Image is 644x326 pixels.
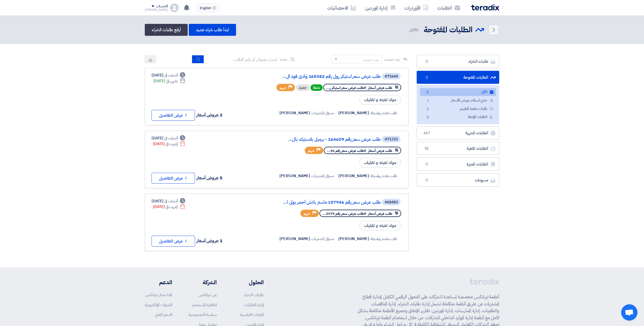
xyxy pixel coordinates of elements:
li: الحلول [233,278,264,286]
a: سياسة الخصوصية [189,312,217,318]
div: [PERSON_NAME] [145,8,168,11]
a: الطلبات المميزة0 [417,158,499,171]
a: طلبات الشراء [244,292,264,298]
span: مسؤل المشتريات [311,110,334,116]
a: الندوات الإلكترونية [145,302,172,308]
span: نشط [310,84,323,91]
span: إنتهت في [166,141,177,147]
a: طلب عرض سعر استيكر رول رقم 165382 وادى فود ال... [272,74,381,79]
span: مهم [304,211,310,216]
a: طلبات الشراء0 [417,55,499,68]
span: 1 [424,98,431,104]
a: إدارة الموردين [361,1,400,14]
a: طلب عرض سعر رقم 164609 - برميل بلاستيك بال... [272,137,381,142]
img: Teradix logo [471,4,499,11]
a: الطلبات الملغية55 [417,142,499,155]
span: [PERSON_NAME] [338,236,369,242]
a: المزادات العكسية [240,312,264,318]
div: [DATE] [152,72,185,78]
span: مسؤل المشتريات [311,173,334,179]
span: English [200,6,211,10]
a: إدارة الطلبات [244,302,264,308]
div: رتب حسب [363,57,379,63]
span: طلب مقدم بواسطة [370,110,398,116]
span: [PERSON_NAME] [279,236,310,242]
div: [DATE] [152,135,185,141]
span: طلب عرض أسعار [368,211,392,216]
span: 3 [423,75,430,80]
a: الدعم الفني [155,312,172,318]
span: الكل [409,27,419,33]
a: طلب عرض سعر رقم 157946 ماستر باتش أحمر بولى ا... [272,200,381,205]
span: إنتهت في [166,204,177,210]
span: أنشئت في [164,198,177,204]
li: الدعم [145,278,172,286]
a: عن تيرادكس [198,292,217,298]
span: 0 [423,162,430,167]
span: مواد تعبئه و تغليف [359,95,401,105]
div: [DATE] [153,204,185,210]
span: [PERSON_NAME] [279,173,310,179]
a: طلبات جاهزة للتقييم [420,105,496,113]
span: 0 [424,115,431,120]
a: جاري استلام عروض الأسعار [420,97,496,104]
div: [DATE] [152,198,185,204]
button: عرض التفاصيل [152,236,195,247]
input: ابحث بعنوان أو رقم الطلب [204,55,280,63]
div: #71255 [385,138,398,141]
span: #طلب عرض سعر رقم 1579... [323,211,366,216]
span: طلب عرض أسعار [368,85,392,90]
span: مهم [280,85,286,90]
span: 2 [424,107,431,112]
div: جديد [296,84,309,91]
a: الكل [420,88,496,96]
span: 0 [423,59,430,64]
a: لماذا تختار تيرادكس [145,292,172,298]
a: الطلبات المؤجلة [420,113,496,121]
img: profile_test.png [170,4,179,12]
span: أنشئت في [164,72,177,78]
a: أرفع طلبات الشراء [145,24,188,36]
span: 5 عروض أسعار [196,175,222,181]
span: #طلب عرض سعر رقم 16... [327,148,366,153]
a: الطلبات المنتهية647 [417,126,499,140]
span: طلب مقدم بواسطة [370,236,398,242]
span: مسؤل المشتريات [311,236,334,242]
button: عرض التفاصيل [152,173,195,184]
a: الاحصائيات [323,1,361,14]
a: اتفاقية المستخدم [192,302,217,308]
span: 1 عروض أسعار [196,238,222,244]
span: مهم [308,148,314,153]
a: الأوردرات [400,1,433,14]
span: [PERSON_NAME] [338,173,369,179]
span: [PERSON_NAME] [279,110,310,116]
span: رتب حسب [384,56,400,62]
button: عرض التفاصيل [152,110,195,121]
span: 2 عروض أسعار [196,112,222,118]
div: #71644 [385,75,398,78]
li: الشركة [189,278,217,286]
span: طلب مقدم بواسطة [370,173,398,179]
a: مسودات0 [417,174,499,187]
span: بحث [280,56,287,62]
a: الطلبات [433,1,464,14]
span: مواد تعبئه و تغليف [359,221,401,231]
span: مواد تعبئه و تغليف [359,158,401,168]
span: [PERSON_NAME] [338,110,369,116]
a: ابدأ طلب شراء جديد [189,24,236,36]
div: الحساب [156,4,168,9]
span: #طلب عرض سعر استيكر ر... [326,85,366,90]
span: أنشئت في [164,135,177,141]
a: الطلبات المفتوحة3 [417,71,499,84]
div: [DATE] [153,141,185,147]
span: 0 [423,178,430,183]
div: #68483 [385,200,398,204]
span: طلب عرض أسعار [368,148,392,153]
button: English [196,4,220,12]
span: 3 [424,90,431,95]
div: Open chat [621,304,637,321]
span: 3 [416,27,418,33]
span: 647 [423,130,430,136]
span: ينتهي في [166,78,177,84]
h2: الطلبات المفتوحة [424,25,473,35]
